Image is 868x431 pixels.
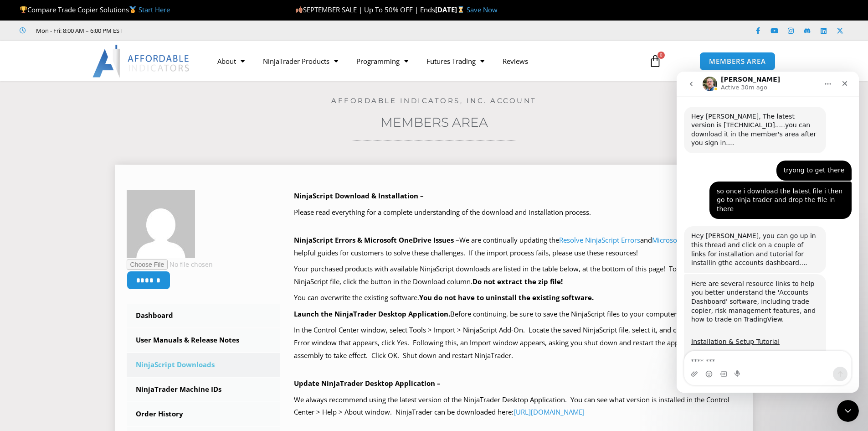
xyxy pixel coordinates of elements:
[457,6,464,13] img: ⌛
[127,328,281,352] a: User Manuals & Release Notes
[294,309,450,318] b: Launch the NinjaTrader Desktop Application.
[677,72,859,393] iframe: Intercom live chat
[331,96,537,105] a: Affordable Indicators, Inc. Account
[837,400,859,422] iframe: Intercom live chat
[493,51,537,72] a: Reviews
[127,402,281,426] a: Order History
[294,308,742,321] p: Before continuing, be sure to save the NinjaScript files to your computer.
[652,235,714,244] a: Microsoft OneDrive
[127,353,281,377] a: NinjaScript Downloads
[657,52,665,59] span: 0
[294,324,742,362] p: In the Control Center window, select Tools > Import > NinjaScript Add-On. Locate the saved NinjaS...
[254,51,347,72] a: NinjaTrader Products
[417,51,493,72] a: Futures Trading
[92,45,190,78] img: LogoAI | Affordable Indicators – NinjaTrader
[699,52,776,71] a: MEMBERS AREA
[294,291,742,304] p: You can overwrite the existing software.
[294,191,424,200] b: NinjaScript Download & Installation –
[208,51,254,72] a: About
[127,190,195,258] img: bcdb30c40a00f748f9a478ab87beda712fc1ea9f90299e700018cd22bc2c5f1f
[296,6,303,13] img: 🍂
[294,263,742,288] p: Your purchased products with available NinjaScript downloads are listed in the table below, at th...
[34,25,123,36] span: Mon - Fri: 8:00 AM – 6:00 PM EST
[135,26,272,35] iframe: Customer reviews powered by Trustpilot
[473,277,563,286] b: Do not extract the zip file!
[129,6,136,13] img: 🥇
[709,58,766,65] span: MEMBERS AREA
[467,5,498,14] a: Save Now
[295,5,435,14] span: SEPTEMBER SALE | Up To 50% OFF | Ends
[294,234,742,260] p: We are continually updating the and pages as helpful guides for customers to solve these challeng...
[294,206,742,219] p: Please read everything for a complete understanding of the download and installation process.
[347,51,417,72] a: Programming
[294,379,441,388] b: Update NinjaTrader Desktop Application –
[20,5,170,14] span: Compare Trade Copier Solutions
[435,5,467,14] strong: [DATE]
[294,235,459,244] b: NinjaScript Errors & Microsoft OneDrive Issues –
[127,304,281,327] a: Dashboard
[635,48,675,74] a: 0
[419,293,594,302] b: You do not have to uninstall the existing software.
[380,114,488,130] a: Members Area
[20,6,27,13] img: 🏆
[139,5,170,14] a: Start Here
[514,407,585,416] a: [URL][DOMAIN_NAME]
[208,51,638,72] nav: Menu
[559,235,640,244] a: Resolve NinjaScript Errors
[294,394,742,419] p: We always recommend using the latest version of the NinjaTrader Desktop Application. You can see ...
[127,378,281,401] a: NinjaTrader Machine IDs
